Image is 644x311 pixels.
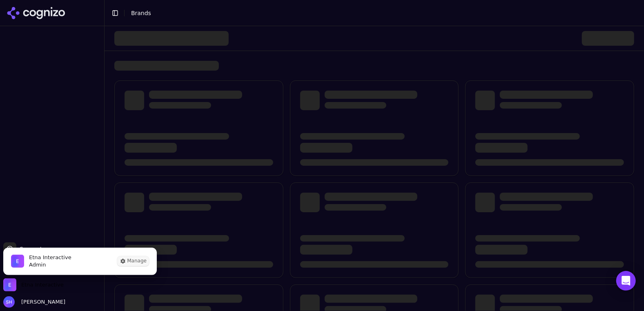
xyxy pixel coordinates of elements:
img: Etna Interactive [11,255,24,268]
button: Open user button [3,296,65,308]
span: Etna Interactive [21,281,64,289]
span: [PERSON_NAME] [18,298,65,306]
span: Support [16,245,42,253]
div: Etna Interactive is active [3,248,157,275]
button: Manage [117,256,149,266]
nav: breadcrumb [131,9,621,17]
span: Brands [131,10,151,16]
span: Etna Interactive [29,254,71,261]
img: Etna Interactive [3,278,16,291]
span: Admin [29,261,71,269]
button: Close organization switcher [3,278,64,291]
img: Shawn Hall [3,296,15,308]
div: Open Intercom Messenger [616,271,636,291]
